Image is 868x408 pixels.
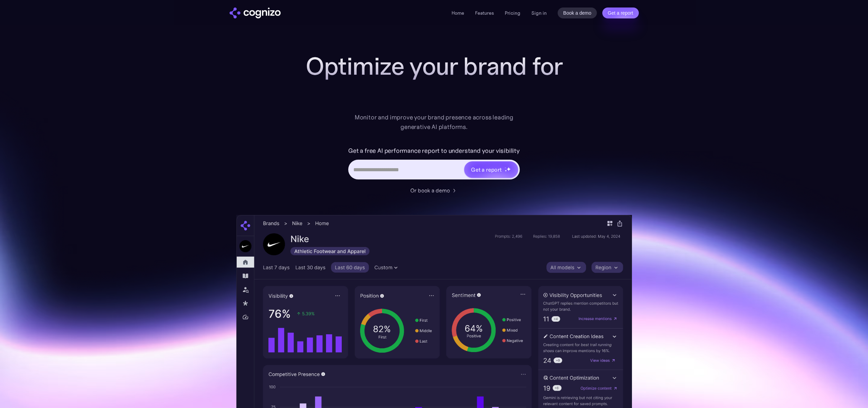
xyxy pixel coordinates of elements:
[298,53,571,80] h1: Optimize your brand for
[506,167,511,171] img: star
[348,145,520,183] form: Hero URL Input Form
[410,186,458,194] a: Or book a demo
[471,165,502,174] div: Get a report
[350,113,518,132] div: Monitor and improve your brand presence across leading generative AI platforms.
[505,10,520,16] a: Pricing
[410,186,450,194] div: Or book a demo
[531,9,547,17] a: Sign in
[475,10,494,16] a: Features
[230,8,281,18] a: home
[505,167,506,168] img: star
[348,145,520,156] label: Get a free AI performance report to understand your visibility
[505,170,507,172] img: star
[558,8,597,18] a: Book a demo
[464,161,519,178] a: Get a reportstarstarstar
[602,8,639,18] a: Get a report
[452,10,464,16] a: Home
[230,8,281,18] img: cognizo logo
